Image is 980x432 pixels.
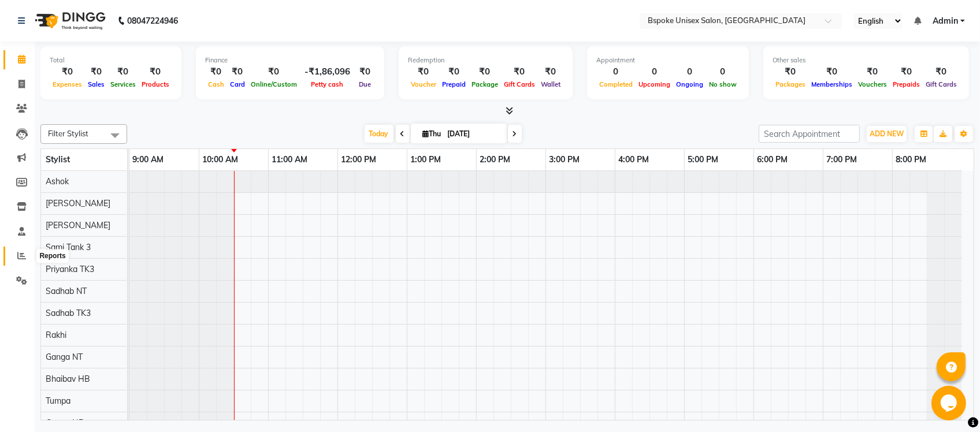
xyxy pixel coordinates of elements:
input: 2025-09-04 [444,125,502,143]
a: 3:00 PM [546,151,582,168]
a: 4:00 PM [615,151,652,168]
span: [PERSON_NAME] [46,220,110,230]
span: Ganga NT [46,352,83,362]
a: 5:00 PM [685,151,721,168]
span: Package [469,80,501,88]
span: Gift Cards [923,80,960,88]
div: ₹0 [773,65,808,79]
span: Cash [205,80,227,88]
span: Products [139,80,172,88]
div: Reports [36,249,68,263]
div: ₹0 [85,65,107,79]
span: Packages [773,80,808,88]
span: Card [227,80,248,88]
div: ₹0 [139,65,172,79]
div: ₹0 [538,65,563,79]
span: Prepaid [439,80,469,88]
span: Ashok [46,176,69,187]
div: ₹0 [107,65,139,79]
span: Sami Tank 3 [46,242,91,252]
span: [PERSON_NAME] [46,198,110,208]
span: Admin [933,15,958,27]
img: logo [29,5,109,37]
div: ₹0 [923,65,960,79]
div: -₹1,86,096 [300,65,355,79]
input: Search Appointment [759,125,860,143]
div: ₹0 [808,65,855,79]
span: Thu [420,129,444,138]
span: Ongoing [673,80,706,88]
span: Priyanka TK3 [46,264,94,274]
span: Ganga HB [46,418,84,428]
span: Sadhab NT [46,286,87,296]
span: Bhaibav HB [46,374,90,384]
span: No show [706,80,740,88]
a: 6:00 PM [754,151,790,168]
div: Total [50,55,172,65]
div: ₹0 [408,65,439,79]
div: ₹0 [355,65,375,79]
span: Prepaids [890,80,923,88]
a: 9:00 AM [129,151,166,168]
a: 11:00 AM [269,151,310,168]
span: Voucher [408,80,439,88]
div: ₹0 [227,65,248,79]
button: ADD NEW [867,126,907,142]
span: Wallet [538,80,563,88]
span: Vouchers [855,80,890,88]
div: Redemption [408,55,563,65]
span: Filter Stylist [48,129,88,138]
span: Expenses [50,80,85,88]
span: ADD NEW [870,129,904,138]
b: 08047224946 [127,5,178,37]
span: Due [356,80,374,88]
a: 10:00 AM [199,151,241,168]
div: ₹0 [855,65,890,79]
span: Today [365,125,394,143]
span: Services [107,80,139,88]
a: 12:00 PM [338,151,379,168]
div: ₹0 [439,65,469,79]
span: Stylist [46,154,70,165]
a: 7:00 PM [823,151,860,168]
a: 8:00 PM [893,151,929,168]
a: 1:00 PM [407,151,444,168]
span: Upcoming [636,80,673,88]
span: Completed [596,80,636,88]
span: Online/Custom [248,80,300,88]
div: ₹0 [501,65,538,79]
div: ₹0 [890,65,923,79]
div: ₹0 [205,65,227,79]
div: Appointment [596,55,740,65]
div: 0 [636,65,673,79]
div: 0 [596,65,636,79]
div: 0 [673,65,706,79]
span: Tumpa [46,396,70,406]
span: Memberships [808,80,855,88]
span: Gift Cards [501,80,538,88]
div: ₹0 [50,65,85,79]
span: Petty cash [309,80,347,88]
span: Sales [85,80,107,88]
span: Sadhab TK3 [46,308,91,318]
div: ₹0 [248,65,300,79]
div: Finance [205,55,375,65]
div: Other sales [773,55,960,65]
iframe: chat widget [931,386,968,420]
div: ₹0 [469,65,501,79]
div: 0 [706,65,740,79]
a: 2:00 PM [477,151,513,168]
span: Rakhi [46,330,66,340]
